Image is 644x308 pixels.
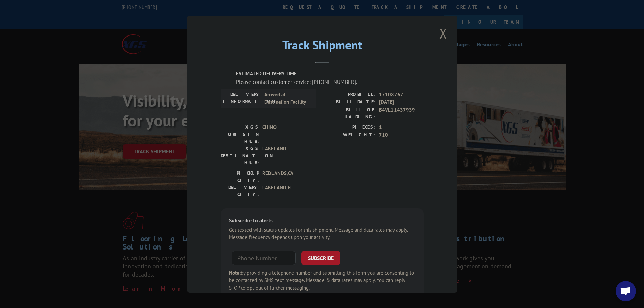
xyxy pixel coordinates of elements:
span: LAKELAND [262,145,308,166]
span: Arrived at Destination Facility [264,91,310,106]
label: BILL OF LADING: [322,106,376,120]
label: XGS ORIGIN HUB: [221,123,259,145]
span: LAKELAND , FL [262,184,308,198]
label: DELIVERY INFORMATION: [223,91,261,106]
h2: Track Shipment [221,40,424,53]
label: DELIVERY CITY: [221,184,259,198]
label: XGS DESTINATION HUB: [221,145,259,166]
span: REDLANDS , CA [262,169,308,184]
label: PICKUP CITY: [221,169,259,184]
label: WEIGHT: [322,131,376,139]
a: Open chat [616,281,636,301]
input: Phone Number [232,251,296,265]
span: [DATE] [379,98,424,106]
span: 17108767 [379,91,424,98]
button: Close modal [437,24,449,43]
label: PROBILL: [322,91,376,98]
label: PIECES: [322,123,376,131]
div: Subscribe to alerts [229,216,415,226]
span: 710 [379,131,424,139]
span: B4VL11437939 [379,106,424,120]
label: BILL DATE: [322,98,376,106]
label: ESTIMATED DELIVERY TIME: [236,70,424,78]
span: CHINO [262,123,308,145]
button: SUBSCRIBE [301,251,340,265]
div: Get texted with status updates for this shipment. Message and data rates may apply. Message frequ... [229,226,415,241]
strong: Note: [229,269,241,276]
div: by providing a telephone number and submitting this form you are consenting to be contacted by SM... [229,269,415,292]
div: Please contact customer service: [PHONE_NUMBER]. [236,77,424,86]
span: 1 [379,123,424,131]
